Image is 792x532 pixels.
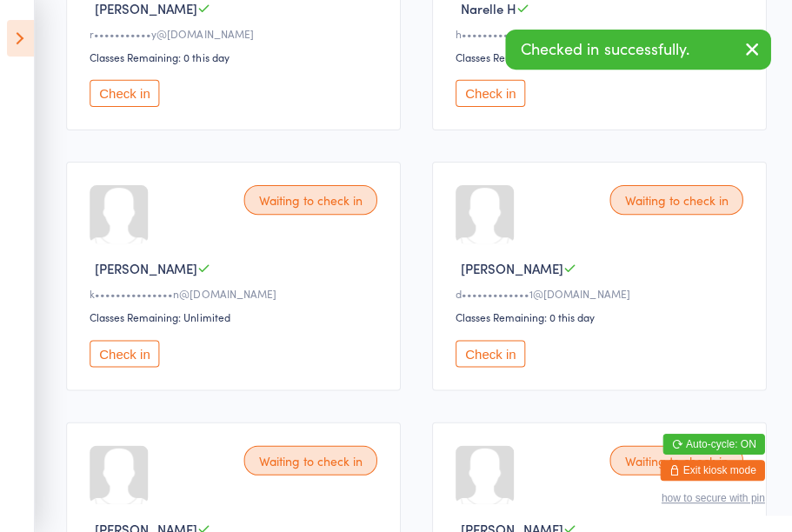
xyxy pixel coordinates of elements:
[662,433,763,454] button: Auto-cycle: ON
[90,340,159,367] button: Check in
[455,50,747,64] div: Classes Remaining: Unlimited
[659,459,763,480] button: Exit kiosk mode
[90,286,382,301] div: k•••••••••••••••n@[DOMAIN_NAME]
[90,50,382,64] div: Classes Remaining: 0 this day
[609,445,742,475] div: Waiting to check in
[504,30,769,70] div: Checked in successfully.
[90,26,382,41] div: r•••••••••••y@[DOMAIN_NAME]
[455,286,747,301] div: d•••••••••••••1@[DOMAIN_NAME]
[243,445,376,475] div: Waiting to check in
[455,340,524,367] button: Check in
[455,309,747,324] div: Classes Remaining: 0 this day
[660,491,763,503] button: how to secure with pin
[455,26,747,41] div: h•••••••••••e@[DOMAIN_NAME]
[95,259,197,277] span: [PERSON_NAME]
[460,259,562,277] span: [PERSON_NAME]
[455,80,524,107] button: Check in
[609,185,742,215] div: Waiting to check in
[243,185,376,215] div: Waiting to check in
[90,80,159,107] button: Check in
[90,309,382,324] div: Classes Remaining: Unlimited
